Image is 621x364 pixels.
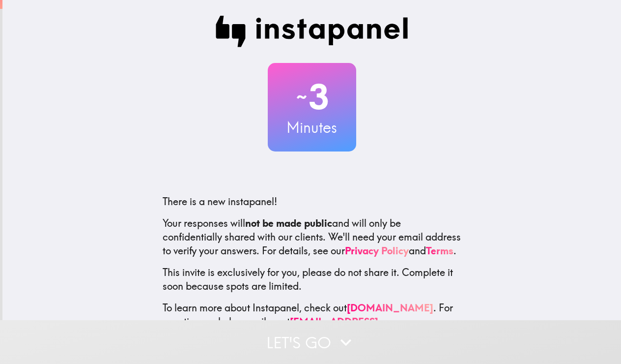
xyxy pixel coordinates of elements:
a: [DOMAIN_NAME] [347,302,433,314]
b: not be made public [245,217,332,229]
span: There is a new instapanel! [163,195,277,208]
p: Your responses will and will only be confidentially shared with our clients. We'll need your emai... [163,216,461,258]
p: To learn more about Instapanel, check out . For questions or help, email us at . [163,301,461,342]
img: Instapanel [216,16,408,47]
a: Privacy Policy [345,244,409,257]
span: ~ [295,82,309,112]
h2: 3 [268,77,356,117]
p: This invite is exclusively for you, please do not share it. Complete it soon because spots are li... [163,266,461,293]
a: Terms [426,244,453,257]
h3: Minutes [268,117,356,138]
